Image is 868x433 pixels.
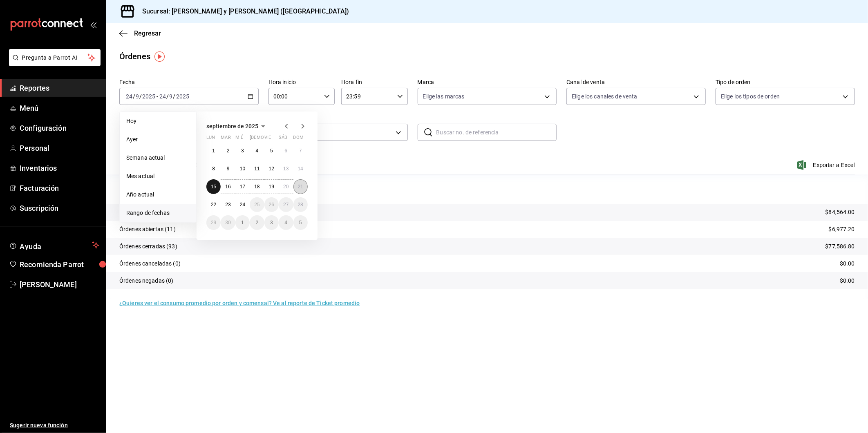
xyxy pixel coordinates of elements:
[119,29,161,37] button: Regresar
[126,209,190,217] span: Rango de fechas
[211,220,216,225] abbr: 29 de septiembre de 2025
[154,51,165,62] img: Tooltip marker
[235,179,250,194] button: 17 de septiembre de 2025
[206,143,221,158] button: 1 de septiembre de 2025
[211,184,216,190] abbr: 15 de septiembre de 2025
[250,215,264,230] button: 2 de octubre de 2025
[572,92,637,100] span: Elige los canales de venta
[254,166,260,172] abbr: 11 de septiembre de 2025
[298,166,303,172] abbr: 14 de septiembre de 2025
[264,215,279,230] button: 3 de octubre de 2025
[279,179,293,194] button: 20 de septiembre de 2025
[166,93,169,100] span: /
[293,197,308,212] button: 28 de septiembre de 2025
[20,83,99,94] span: Reportes
[90,21,96,28] button: open_drawer_menu
[250,135,298,143] abbr: jueves
[264,135,271,143] abbr: viernes
[206,161,221,176] button: 8 de septiembre de 2025
[20,183,99,194] span: Facturación
[206,215,221,230] button: 29 de septiembre de 2025
[241,148,244,154] abbr: 3 de septiembre de 2025
[221,143,235,158] button: 2 de septiembre de 2025
[279,197,293,212] button: 27 de septiembre de 2025
[227,166,230,172] abbr: 9 de septiembre de 2025
[139,93,142,100] span: /
[20,103,99,114] span: Menú
[284,220,287,225] abbr: 4 de octubre de 2025
[279,135,287,143] abbr: sábado
[235,143,250,158] button: 3 de septiembre de 2025
[221,179,235,194] button: 16 de septiembre de 2025
[721,92,780,100] span: Elige los tipos de orden
[264,179,279,194] button: 19 de septiembre de 2025
[256,220,259,225] abbr: 2 de octubre de 2025
[293,215,308,230] button: 5 de octubre de 2025
[250,143,264,158] button: 4 de septiembre de 2025
[235,135,243,143] abbr: miércoles
[235,197,250,212] button: 24 de septiembre de 2025
[225,202,230,208] abbr: 23 de septiembre de 2025
[264,161,279,176] button: 12 de septiembre de 2025
[225,184,230,190] abbr: 16 de septiembre de 2025
[250,197,264,212] button: 25 de septiembre de 2025
[284,148,287,154] abbr: 6 de septiembre de 2025
[225,220,230,225] abbr: 30 de septiembre de 2025
[206,197,221,212] button: 22 de septiembre de 2025
[840,277,855,285] p: $0.00
[173,93,176,100] span: /
[235,161,250,176] button: 10 de septiembre de 2025
[264,197,279,212] button: 26 de septiembre de 2025
[268,80,335,85] label: Hora inicio
[283,166,289,172] abbr: 13 de septiembre de 2025
[211,202,216,208] abbr: 22 de septiembre de 2025
[418,80,557,85] label: Marca
[279,161,293,176] button: 13 de septiembre de 2025
[133,93,135,100] span: /
[293,143,308,158] button: 7 de septiembre de 2025
[221,161,235,176] button: 9 de septiembre de 2025
[126,190,190,199] span: Año actual
[250,179,264,194] button: 18 de septiembre de 2025
[269,184,274,190] abbr: 19 de septiembre de 2025
[799,160,855,170] button: Exportar a Excel
[157,93,158,100] span: -
[20,279,99,290] span: [PERSON_NAME]
[283,202,289,208] abbr: 27 de septiembre de 2025
[269,202,274,208] abbr: 26 de septiembre de 2025
[436,124,557,141] input: Buscar no. de referencia
[20,259,99,270] span: Recomienda Parrot
[176,93,190,100] input: ----
[20,240,89,250] span: Ayuda
[241,220,244,225] abbr: 1 de octubre de 2025
[254,202,260,208] abbr: 25 de septiembre de 2025
[119,80,259,85] label: Fecha
[341,80,407,85] label: Hora fin
[221,135,230,143] abbr: martes
[840,259,855,268] p: $0.00
[119,225,176,234] p: Órdenes abiertas (11)
[235,215,250,230] button: 1 de octubre de 2025
[126,135,190,144] span: Ayer
[126,117,190,125] span: Hoy
[299,148,302,154] abbr: 7 de septiembre de 2025
[254,184,260,190] abbr: 18 de septiembre de 2025
[125,93,133,100] input: --
[566,80,706,85] label: Canal de venta
[6,59,101,68] a: Pregunta a Parrot AI
[716,80,855,85] label: Tipo de orden
[206,121,268,131] button: septiembre de 2025
[825,242,855,251] p: $77,586.80
[264,143,279,158] button: 5 de septiembre de 2025
[20,123,99,134] span: Configuración
[269,166,274,172] abbr: 12 de septiembre de 2025
[283,184,289,190] abbr: 20 de septiembre de 2025
[240,202,245,208] abbr: 24 de septiembre de 2025
[142,93,156,100] input: ----
[299,220,302,225] abbr: 5 de octubre de 2025
[212,148,215,154] abbr: 1 de septiembre de 2025
[119,242,177,251] p: Órdenes cerradas (93)
[298,184,303,190] abbr: 21 de septiembre de 2025
[119,50,150,62] div: Órdenes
